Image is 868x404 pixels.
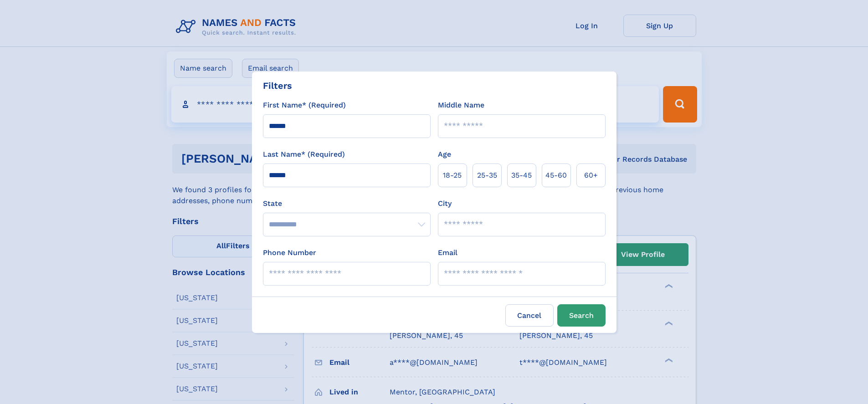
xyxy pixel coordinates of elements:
[438,149,451,160] label: Age
[505,304,554,327] label: Cancel
[438,247,457,258] label: Email
[545,170,567,181] span: 45‑60
[584,170,598,181] span: 60+
[263,79,292,92] div: Filters
[438,100,484,111] label: Middle Name
[438,198,452,209] label: City
[511,170,532,181] span: 35‑45
[263,198,431,209] label: State
[557,304,606,327] button: Search
[263,100,346,111] label: First Name* (Required)
[443,170,462,181] span: 18‑25
[263,247,316,258] label: Phone Number
[477,170,497,181] span: 25‑35
[263,149,345,160] label: Last Name* (Required)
